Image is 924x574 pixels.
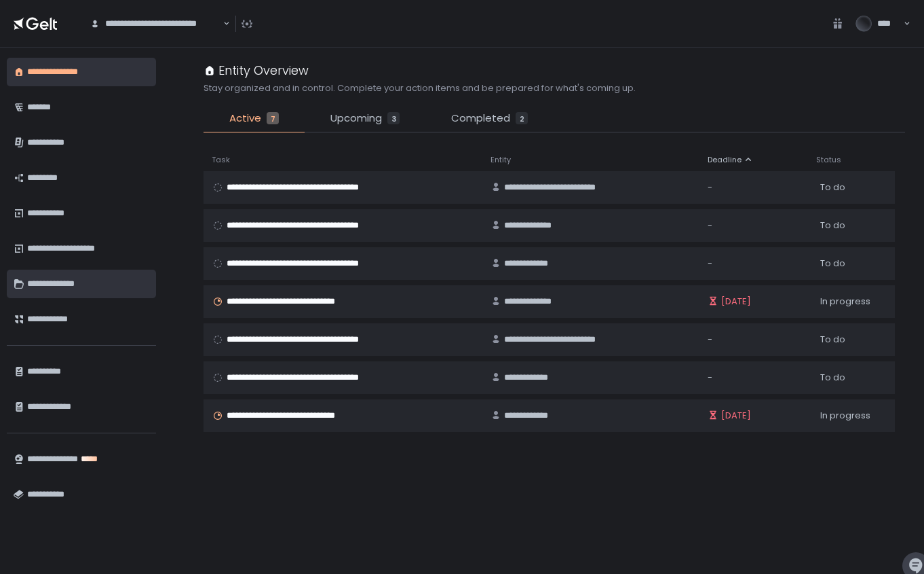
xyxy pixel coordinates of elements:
span: Task [212,155,230,165]
span: Completed [451,111,510,126]
span: [DATE] [721,295,751,308]
span: [DATE] [721,410,751,422]
span: To do [820,181,845,194]
span: Deadline [708,155,742,165]
span: Active [229,111,261,126]
div: 7 [267,112,279,124]
span: To do [820,372,845,384]
span: Status [816,155,841,165]
span: Entity [490,155,511,165]
span: In progress [820,295,870,308]
span: In progress [820,410,870,422]
div: 2 [516,112,528,124]
span: - [708,334,712,346]
span: - [708,219,712,232]
h2: Stay organized and in control. Complete your action items and be prepared for what's coming up. [204,82,636,94]
span: To do [820,257,845,270]
span: To do [820,219,845,232]
div: Entity Overview [204,61,309,79]
span: - [708,372,712,384]
div: Search for option [81,9,230,39]
div: 3 [387,112,400,124]
span: Upcoming [330,111,382,126]
span: - [708,181,712,194]
span: To do [820,334,845,346]
span: - [708,257,712,270]
input: Search for option [221,17,222,31]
